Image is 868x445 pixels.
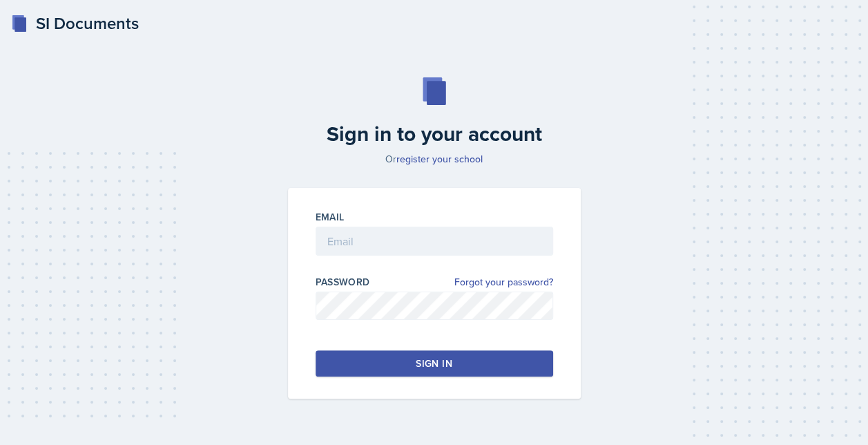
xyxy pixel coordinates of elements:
[280,152,589,166] p: Or
[454,275,553,290] a: Forgot your password?
[316,227,553,256] input: Email
[316,210,345,224] label: Email
[316,350,553,377] button: Sign in
[280,122,589,146] h2: Sign in to your account
[416,357,452,370] div: Sign in
[11,11,139,36] a: SI Documents
[316,275,370,289] label: Password
[396,152,483,166] a: register your school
